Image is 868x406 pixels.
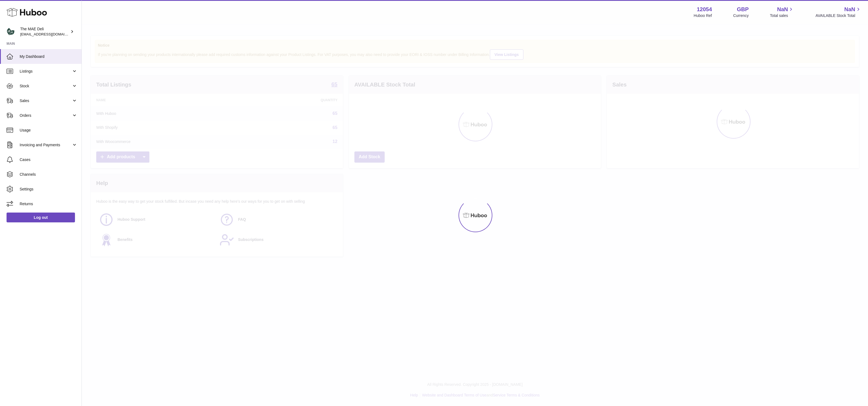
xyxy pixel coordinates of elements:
[20,32,80,36] span: [EMAIL_ADDRESS][DOMAIN_NAME]
[20,172,77,177] span: Channels
[697,6,712,13] strong: 12054
[770,13,794,18] span: Total sales
[20,26,69,37] div: The MAE Deli
[20,113,72,118] span: Orders
[770,6,794,18] a: NaN Total sales
[20,187,77,192] span: Settings
[694,13,712,18] div: Huboo Ref
[737,6,749,13] strong: GBP
[815,6,861,18] a: NaN AVAILABLE Stock Total
[20,54,77,59] span: My Dashboard
[20,69,72,74] span: Listings
[20,98,72,103] span: Sales
[815,13,861,18] span: AVAILABLE Stock Total
[733,13,749,18] div: Currency
[20,201,77,207] span: Returns
[777,6,788,13] span: NaN
[7,213,75,222] a: Log out
[844,6,855,13] span: NaN
[20,157,77,162] span: Cases
[20,83,72,89] span: Stock
[7,28,15,36] img: logistics@deliciouslyella.com
[20,142,72,148] span: Invoicing and Payments
[20,128,77,133] span: Usage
